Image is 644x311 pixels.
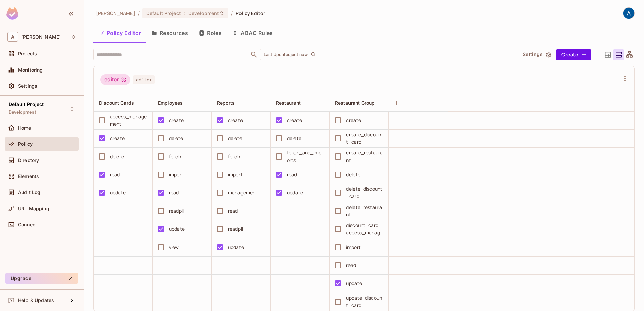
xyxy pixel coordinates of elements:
span: Reports [217,100,235,106]
div: read [169,189,179,196]
div: delete_restaurant [346,204,383,218]
span: Development [188,10,219,16]
div: import [228,171,243,178]
div: import [346,243,361,251]
span: editor [133,75,155,84]
div: read [110,171,120,178]
div: read [346,262,356,269]
div: update [110,189,126,196]
span: the active workspace [96,10,135,16]
div: read [228,207,238,215]
div: editor [100,74,130,85]
div: fetch [228,153,240,160]
span: Workspace: Aman Sharma [21,34,61,40]
span: URL Mapping [18,206,49,211]
div: create_discount_card [346,131,383,146]
div: delete [110,153,124,160]
div: discount_card_access_management [346,222,383,236]
div: create [346,117,361,124]
span: Audit Log [18,190,40,195]
img: Aman Sharma [623,8,634,19]
span: Restaurant [276,100,301,106]
div: readpii [169,207,184,215]
div: create [110,135,125,142]
span: Elements [18,174,39,179]
div: fetch [169,153,181,160]
span: Help & Updates [18,298,54,303]
div: update [346,280,362,287]
button: ABAC Rules [227,25,278,41]
div: create [287,117,302,124]
p: Last Updated just now [264,52,308,57]
div: import [169,171,183,178]
button: Roles [194,25,227,41]
button: Upgrade [5,273,78,284]
span: Monitoring [18,67,43,73]
div: fetch_and_imports [287,149,324,164]
div: create_restaurant [346,149,383,164]
span: Connect [18,222,37,227]
span: Restaurant Group [335,100,375,106]
span: Home [18,125,31,131]
span: Projects [18,51,37,56]
div: access_management [110,113,147,128]
span: Settings [18,83,37,89]
div: read [287,171,297,178]
span: Default Project [146,10,181,16]
span: refresh [310,51,316,58]
span: Discount Cards [99,100,134,106]
button: Settings [520,49,553,60]
div: management [228,189,258,196]
div: delete [346,171,360,178]
div: update [287,189,303,196]
span: Default Project [9,102,44,107]
button: Policy Editor [93,25,146,41]
span: Policy [18,141,33,147]
span: : [183,11,186,16]
span: Directory [18,158,39,163]
button: Resources [146,25,194,41]
div: create [169,117,184,124]
div: create [228,117,243,124]
div: update [228,243,244,251]
button: Open [249,50,259,59]
button: Create [556,49,591,60]
div: delete [169,135,183,142]
div: update [169,225,185,233]
li: / [138,10,140,16]
div: update_discount_card [346,294,383,309]
span: Policy Editor [236,10,265,16]
div: view [169,243,179,251]
div: readpii [228,225,243,233]
span: A [7,32,18,42]
div: delete [287,135,301,142]
img: SReyMgAAAABJRU5ErkJggg== [6,7,18,20]
button: refresh [309,51,317,59]
div: delete_discount_card [346,185,383,200]
div: delete [228,135,242,142]
span: Employees [158,100,183,106]
span: Development [9,109,36,115]
li: / [231,10,233,16]
span: Click to refresh data [308,51,317,59]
